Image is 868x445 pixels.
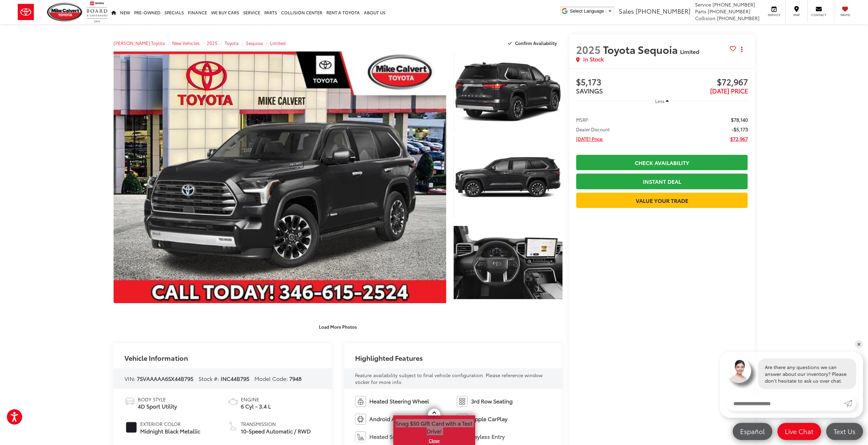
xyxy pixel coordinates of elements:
span: $72,967 [730,135,748,142]
a: [PERSON_NAME] Toyota [114,40,165,46]
a: Text Us [826,423,863,440]
span: Español [737,427,768,435]
span: Select Language [570,9,604,14]
span: Limited [680,47,699,55]
a: Sequoia [246,40,263,46]
span: #1A1C21 [126,422,137,433]
a: Select Language​ [570,9,612,14]
span: [PHONE_NUMBER] [717,15,760,21]
a: 2025 [207,40,218,46]
span: Midnight Black Metallic [140,427,200,435]
a: Expand Photo 3 [454,222,562,303]
img: Heated Seats [355,431,366,442]
span: Service [766,13,782,17]
a: Toyota [225,40,239,46]
span: Stock #: [198,374,219,382]
span: VIN: [124,374,135,382]
span: 10-Speed Automatic / RWD [241,427,311,435]
span: Map [789,13,804,17]
span: 4D Sport Utility [138,402,177,410]
span: Body Style [138,396,177,403]
span: $72,967 [662,77,748,88]
span: ▼ [608,9,612,14]
span: $78,140 [731,116,748,123]
a: New Vehicles [172,40,200,46]
span: Feature availability subject to final vehicle configuration. Please reference window sticker for ... [355,372,543,385]
img: Agent profile photo [726,358,751,383]
img: Android Auto [355,414,366,425]
img: 2025 Toyota Sequoia Limited [453,136,563,219]
span: Apple CarPlay [471,415,507,423]
span: dropdown dots [741,47,742,52]
span: [DATE] PRICE [710,86,748,95]
span: Toyota Sequoia [603,42,680,57]
span: MSRP: [576,116,589,123]
button: Actions [736,43,748,55]
img: 2025 Toyota Sequoia Limited [453,50,563,134]
span: $5,173 [576,77,662,88]
input: Enter your message [726,396,844,411]
span: Collision [695,15,716,21]
span: [PHONE_NUMBER] [636,6,690,15]
button: Less [652,95,672,107]
span: Contact [811,13,826,17]
img: 3rd Row Seating [457,396,468,407]
img: Mike Calvert Toyota [47,3,83,21]
span: [PHONE_NUMBER] [712,1,755,8]
span: Less [655,98,664,104]
a: Submit [844,396,856,411]
a: Instant Deal [576,174,748,189]
a: Limited [270,40,285,46]
span: 3rd Row Seating [471,397,513,405]
span: Model Code: [254,374,288,382]
img: 2025 Toyota Sequoia Limited [453,221,563,304]
span: Dealer Discount [576,126,610,133]
span: Sales [619,6,634,15]
a: Expand Photo 1 [454,51,562,133]
span: Engine [241,396,271,403]
a: Español [733,423,772,440]
span: Transmission [241,420,311,427]
h2: Vehicle Information [124,354,188,361]
span: ​ [606,9,606,14]
span: Android Auto [369,415,404,423]
span: Parts [695,8,706,15]
span: Snag $50 Gift Card with a Test Drive! [394,416,474,437]
span: [DATE] Price: [576,135,603,142]
span: Text Us [830,427,859,435]
h2: Highlighted Features [355,354,423,361]
span: In Stock [583,55,604,63]
span: INC44B795 [221,374,249,382]
span: Exterior Color [140,420,200,427]
img: 2025 Toyota Sequoia Limited [110,50,450,305]
span: Saved [838,13,853,17]
span: 2025 [576,42,601,57]
button: Load More Photos [314,321,362,332]
button: Confirm Availability [504,37,562,49]
a: Check Availability [576,155,748,170]
a: Value Your Trade [576,193,748,208]
span: Confirm Availability [515,40,557,46]
span: SAVINGS [576,86,603,95]
div: Are there any questions we can answer about our inventory? Please don't hesitate to ask us over c... [758,358,856,389]
span: Live Chat [781,427,817,435]
span: 6 Cyl - 3.4 L [241,402,271,410]
span: 7948 [289,374,301,382]
span: Heated Steering Wheel [369,397,429,405]
span: [PHONE_NUMBER] [708,8,750,15]
img: Heated Steering Wheel [355,396,366,407]
span: 7SVAAAAA6SX44B795 [137,374,193,382]
a: Live Chat [777,423,821,440]
span: Service [695,1,711,8]
a: Expand Photo 2 [454,137,562,218]
a: Expand Photo 0 [114,51,446,303]
span: -$5,173 [731,126,748,133]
